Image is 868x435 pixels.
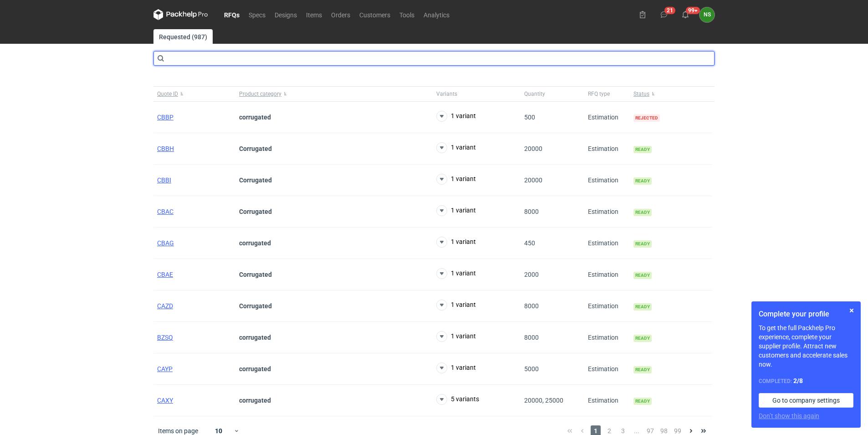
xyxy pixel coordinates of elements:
a: Analytics [419,9,454,20]
button: 1 variant [436,300,476,311]
span: Ready [633,398,652,405]
button: 1 variant [436,331,476,342]
strong: corrugated [239,397,271,404]
div: Estimation [584,165,630,196]
strong: 2 / 8 [793,377,803,384]
span: Ready [633,240,652,248]
strong: Corrugated [239,208,272,215]
button: 1 variant [436,174,476,185]
svg: Packhelp Pro [153,9,208,20]
div: Estimation [584,322,630,353]
span: Ready [633,335,652,342]
div: Estimation [584,228,630,259]
span: Status [633,90,649,98]
span: Rejected [633,114,660,122]
span: 500 [524,114,535,121]
strong: corrugated [239,334,271,341]
a: CBBP [157,114,174,121]
a: Customers [355,9,395,20]
button: 1 variant [436,111,476,122]
div: Estimation [584,290,630,322]
a: Designs [270,9,301,20]
strong: corrugated [239,114,271,121]
div: Estimation [584,196,630,228]
span: 8000 [524,334,539,341]
span: 2000 [524,271,539,278]
button: Status [630,87,712,101]
a: CAXY [157,397,173,404]
span: 20000 [524,145,542,152]
button: Skip for now [846,305,857,316]
span: 8000 [524,208,539,215]
span: Ready [633,272,652,279]
div: Estimation [584,385,630,416]
a: Tools [395,9,419,20]
div: Estimation [584,102,630,133]
span: Ready [633,146,652,153]
span: 20000 [524,176,542,184]
span: 450 [524,239,535,247]
span: Ready [633,209,652,216]
div: Estimation [584,259,630,290]
a: Requested (987) [153,29,213,44]
span: 5000 [524,365,539,373]
button: 1 variant [436,268,476,279]
button: 21 [657,7,671,22]
button: Quote ID [153,87,235,101]
span: 8000 [524,302,539,310]
button: 1 variant [436,205,476,216]
a: Items [301,9,327,20]
a: Specs [244,9,270,20]
a: CAYP [157,365,173,373]
button: 99+ [678,7,693,22]
div: Natalia Stępak [700,7,715,22]
strong: corrugated [239,239,271,247]
strong: Corrugated [239,302,272,310]
span: Product category [239,90,281,98]
span: RFQ type [588,90,610,98]
p: To get the full Packhelp Pro experience, complete your supplier profile. Attract new customers an... [759,323,853,369]
a: CAZD [157,302,173,310]
span: 20000, 25000 [524,397,563,404]
span: Quote ID [157,90,178,98]
button: 1 variant [436,237,476,248]
button: 1 variant [436,362,476,373]
strong: corrugated [239,365,271,373]
button: 1 variant [436,142,476,153]
a: CBAC [157,208,174,215]
a: CBBH [157,145,174,152]
strong: Corrugated [239,271,272,278]
span: Ready [633,177,652,185]
h1: Complete your profile [759,309,853,320]
strong: Corrugated [239,176,272,184]
a: CBBI [157,176,171,184]
span: Quantity [524,90,545,98]
button: Product category [235,87,433,101]
div: Estimation [584,133,630,165]
a: CBAE [157,271,173,278]
button: 5 variants [436,394,479,405]
a: CBAG [157,239,174,247]
span: Variants [436,90,457,98]
a: Orders [327,9,355,20]
button: NS [700,7,715,22]
a: BZSQ [157,334,173,341]
strong: Corrugated [239,145,272,152]
div: Completed: [759,376,853,386]
span: Ready [633,303,652,311]
span: Ready [633,366,652,373]
div: Estimation [584,353,630,385]
a: RFQs [220,9,244,20]
button: Don’t show this again [759,411,819,420]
